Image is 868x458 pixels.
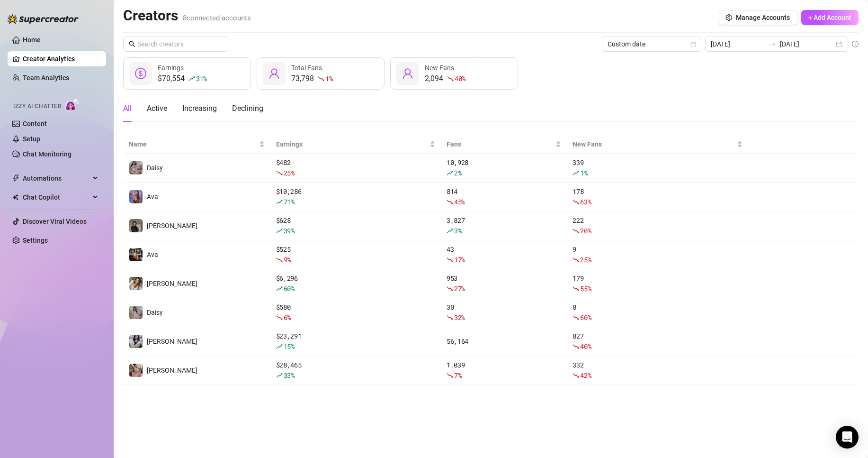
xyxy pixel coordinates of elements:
[196,74,207,83] span: 31 %
[580,255,591,264] span: 25 %
[129,190,143,203] img: Ava
[284,226,295,235] span: 39 %
[137,39,215,49] input: Search creators
[12,194,18,201] img: Chat Copilot
[447,157,561,178] div: 10,928
[129,248,143,261] img: Ava
[725,14,732,21] span: setting
[580,313,591,322] span: 60 %
[23,218,87,225] a: Discover Viral Videos
[573,256,579,263] span: fall
[23,237,48,244] a: Settings
[718,10,797,25] button: Manage Accounts
[567,135,748,154] th: New Fans
[580,342,591,351] span: 40 %
[129,364,143,377] img: Anna
[780,39,834,49] input: End date
[769,40,776,48] span: swap-right
[147,193,158,201] span: Ava
[129,335,143,348] img: Sadie
[284,284,295,293] span: 60 %
[573,244,743,265] div: 9
[23,150,72,158] a: Chat Monitoring
[284,342,295,351] span: 15 %
[147,251,158,258] span: Ava
[8,14,79,24] img: logo-BBDzfeDw.svg
[291,64,322,72] span: Total Fans
[147,164,163,172] span: Daisy
[318,75,324,82] span: fall
[65,98,80,112] img: AI Chatter
[454,197,465,206] span: 45 %
[129,306,143,319] img: Daisy
[284,197,295,206] span: 71 %
[447,170,453,176] span: rise
[276,215,435,236] div: $ 628
[23,171,90,186] span: Automations
[441,135,567,154] th: Fans
[573,215,743,236] div: 222
[147,222,197,229] span: [PERSON_NAME]
[135,68,146,79] span: dollar-circle
[447,215,561,236] div: 3,827
[447,372,453,379] span: fall
[147,338,197,345] span: [PERSON_NAME]
[147,103,167,114] div: Active
[268,68,280,79] span: user
[573,360,743,381] div: 332
[454,255,465,264] span: 17 %
[23,36,41,44] a: Home
[836,426,859,449] div: Open Intercom Messenger
[425,64,454,72] span: New Fans
[158,64,184,72] span: Earnings
[447,139,554,149] span: Fans
[13,102,61,111] span: Izzy AI Chatter
[454,313,465,322] span: 32 %
[129,41,135,47] span: search
[580,168,587,177] span: 1 %
[573,139,735,149] span: New Fans
[23,120,47,128] a: Content
[447,199,453,205] span: fall
[276,360,435,381] div: $ 28,465
[580,371,591,380] span: 42 %
[158,73,207,84] div: $70,554
[276,244,435,265] div: $ 525
[801,10,859,25] button: + Add Account
[276,186,435,207] div: $ 10,286
[454,371,461,380] span: 7 %
[808,14,851,21] span: + Add Account
[573,186,743,207] div: 178
[276,256,283,263] span: fall
[270,135,441,154] th: Earnings
[276,302,435,323] div: $ 580
[23,190,90,205] span: Chat Copilot
[573,331,743,352] div: 827
[123,7,251,25] h2: Creators
[447,360,561,381] div: 1,039
[447,273,561,294] div: 953
[580,284,591,293] span: 55 %
[276,170,283,176] span: fall
[573,199,579,205] span: fall
[129,139,257,149] span: Name
[608,37,696,51] span: Custom date
[573,170,579,176] span: rise
[276,331,435,352] div: $ 23,291
[447,314,453,321] span: fall
[12,174,20,182] span: thunderbolt
[276,343,283,350] span: rise
[425,73,465,84] div: 2,094
[573,343,579,350] span: fall
[123,103,132,114] div: All
[769,40,776,48] span: to
[284,371,295,380] span: 33 %
[276,199,283,205] span: rise
[573,228,579,234] span: fall
[276,314,283,321] span: fall
[573,285,579,292] span: fall
[447,336,561,347] div: 56,164
[447,256,453,263] span: fall
[276,157,435,178] div: $ 482
[291,73,332,84] div: 73,798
